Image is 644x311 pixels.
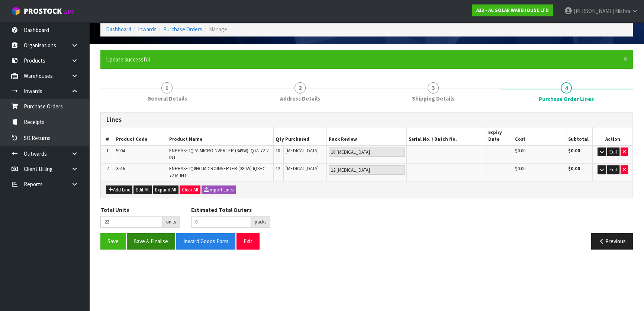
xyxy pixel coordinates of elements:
span: 12 [276,165,280,172]
span: General Details [147,95,187,102]
th: Qty Purchased [274,127,327,145]
button: Expand All [153,185,178,194]
span: [PERSON_NAME] [574,7,614,15]
span: $0.00 [515,165,525,172]
strong: $0.00 [568,165,580,172]
button: Save & Finalise [127,233,175,249]
button: Save [100,233,126,249]
span: 2 [106,165,109,172]
span: 10 [276,147,280,154]
th: Serial No. / Batch No. [406,127,486,145]
span: × [623,54,628,64]
span: Address Details [280,95,320,102]
span: 3 [428,82,439,93]
th: Expiry Date [486,127,513,145]
span: Manage [209,26,227,33]
span: 2 [294,82,306,93]
th: Pack Review [327,127,407,145]
th: Product Name [167,127,274,145]
a: Purchase Orders [163,26,202,33]
span: Shipping Details [412,95,454,102]
th: Subtotal [566,127,593,145]
button: Inward Goods Form [176,233,235,249]
span: 1 [106,147,109,154]
h3: Lines [106,116,627,123]
span: Update successful [106,56,150,63]
span: Mishra [615,7,630,15]
span: Purchase Order Lines [100,107,633,255]
label: Total Units [100,206,129,214]
span: 1 [161,82,173,93]
button: Edit [607,165,619,174]
button: Import Lines [202,185,236,194]
input: Total Units [100,216,162,228]
span: 3516 [116,165,125,172]
input: Pack Review [329,147,405,157]
strong: $0.00 [568,147,580,154]
th: Product Code [114,127,167,145]
th: Action [593,127,632,145]
a: Inwards [138,26,157,33]
button: Edit [607,147,619,156]
span: $0.00 [515,147,525,154]
span: 5004 [116,147,125,154]
button: Previous [591,233,633,249]
small: WMS [63,8,75,15]
label: Estimated Total Outers [191,206,252,214]
span: ENPHASE IQ8HC MICROINVERTER (380W) IQ8HC-72-M-INT [169,165,267,178]
span: 4 [561,82,572,93]
input: Estimated Total Outers [191,216,251,228]
button: Exit [236,233,260,249]
div: packs [251,216,270,228]
button: Add Line [106,185,132,194]
strong: A13 - AC SOLAR WAREHOUSE LTD [476,7,549,13]
div: units [162,216,180,228]
span: ProStock [24,6,62,16]
img: cube-alt.png [11,6,20,16]
a: A13 - AC SOLAR WAREHOUSE LTD [472,4,553,16]
span: ENPHASE IQ7A MICROINVERTER (349W) IQ7A-72-2-INT [169,147,270,161]
span: Purchase Order Lines [539,95,594,103]
button: Edit All [133,185,152,194]
span: Expand All [155,187,176,193]
span: [MEDICAL_DATA] [286,147,319,154]
th: Cost [513,127,566,145]
th: # [101,127,114,145]
button: Clear All [180,185,200,194]
a: Dashboard [106,26,131,33]
input: Pack Review [329,165,405,175]
span: [MEDICAL_DATA] [286,165,319,172]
